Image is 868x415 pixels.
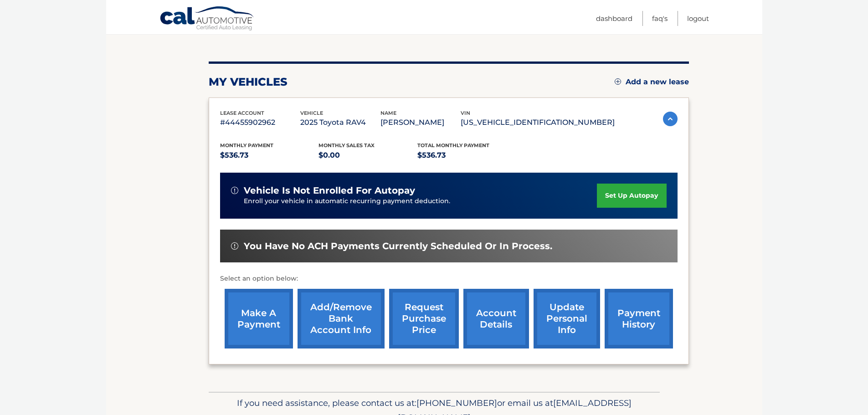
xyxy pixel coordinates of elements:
[380,116,461,129] p: [PERSON_NAME]
[663,112,678,126] img: accordion-active.svg
[380,110,396,116] span: name
[417,142,489,149] span: Total Monthly Payment
[597,184,666,208] a: set up autopay
[209,75,288,89] h2: my vehicles
[244,185,415,196] span: vehicle is not enrolled for autopay
[605,289,673,348] a: payment history
[461,110,470,116] span: vin
[220,110,264,116] span: lease account
[318,149,417,162] p: $0.00
[300,116,380,129] p: 2025 Toyota RAV4
[417,149,516,162] p: $536.73
[220,142,273,149] span: Monthly Payment
[615,77,689,87] a: Add a new lease
[318,142,375,149] span: Monthly sales Tax
[244,241,552,252] span: You have no ACH payments currently scheduled or in process.
[220,273,678,284] p: Select an option below:
[231,242,238,250] img: alert-white.svg
[389,289,459,348] a: request purchase price
[652,11,668,26] a: FAQ's
[615,78,621,85] img: add.svg
[416,398,497,408] span: [PHONE_NUMBER]
[461,116,615,129] p: [US_VEHICLE_IDENTIFICATION_NUMBER]
[225,289,293,348] a: make a payment
[244,196,597,206] p: Enroll your vehicle in automatic recurring payment deduction.
[687,11,709,26] a: Logout
[298,289,385,348] a: Add/Remove bank account info
[463,289,529,348] a: account details
[220,149,319,162] p: $536.73
[159,6,255,32] a: Cal Automotive
[534,289,600,348] a: update personal info
[300,110,323,116] span: vehicle
[231,187,238,194] img: alert-white.svg
[596,11,632,26] a: Dashboard
[220,116,300,129] p: #44455902962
